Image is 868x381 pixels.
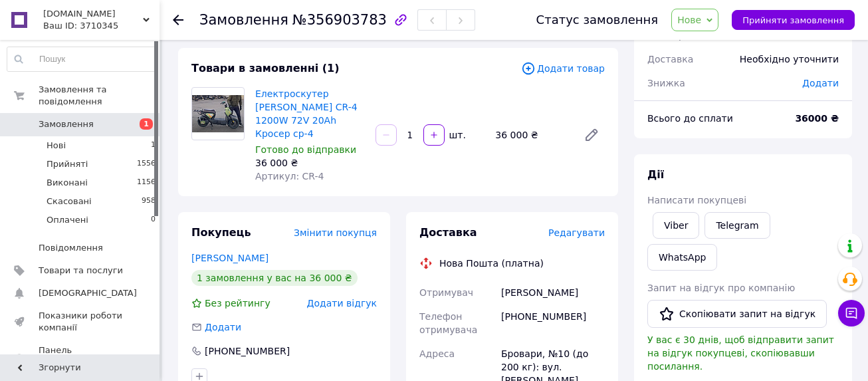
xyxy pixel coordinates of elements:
[802,78,839,88] span: Додати
[142,195,156,207] span: 958
[498,305,607,342] div: [PHONE_NUMBER]
[647,78,685,88] span: Знижка
[173,13,183,27] div: Повернутися назад
[647,54,693,64] span: Доставка
[446,128,467,142] div: шт.
[191,270,358,286] div: 1 замовлення у вас на 36 000 ₴
[7,47,156,71] input: Пошук
[140,118,153,130] span: 1
[47,214,88,226] span: Оплачені
[647,30,685,41] span: 1 товар
[39,287,137,299] span: [DEMOGRAPHIC_DATA]
[39,310,123,334] span: Показники роботи компанії
[255,156,365,170] div: 36 000 ₴
[191,226,251,239] span: Покупець
[191,253,269,263] a: [PERSON_NAME]
[151,140,156,152] span: 1
[419,311,477,335] span: Телефон отримувача
[255,171,324,182] span: Артикул: CR-4
[199,12,288,28] span: Замовлення
[521,61,605,76] span: Додати товар
[203,344,291,358] div: [PHONE_NUMBER]
[490,126,573,144] div: 36 000 ₴
[137,177,156,189] span: 1156
[647,283,795,293] span: Запит на відгук про компанію
[191,62,340,74] span: Товари в замовленні (1)
[732,45,847,74] div: Необхідно уточнити
[677,15,701,25] span: Нове
[39,118,94,130] span: Замовлення
[647,244,717,271] a: WhatsApp
[419,226,477,239] span: Доставка
[647,334,834,372] span: У вас є 30 днів, щоб відправити запит на відгук покупцеві, скопіювавши посилання.
[205,322,241,332] span: Додати
[39,84,160,108] span: Замовлення та повідомлення
[647,195,746,205] span: Написати покупцеві
[419,348,455,359] span: Адреса
[647,300,827,328] button: Скопіювати запит на відгук
[653,212,699,239] a: Viber
[578,122,605,148] a: Редагувати
[43,8,143,20] span: Euro-tekhnika.com.ua
[47,158,88,170] span: Прийняті
[39,265,123,277] span: Товари та послуги
[436,257,547,270] div: Нова Пошта (платна)
[255,88,358,139] a: Електроскутер [PERSON_NAME] CR-4 1200W 72V 20Ah Кросер ср-4
[205,298,271,309] span: Без рейтингу
[732,10,855,30] button: Прийняти замовлення
[39,344,123,368] span: Панель управління
[47,177,88,189] span: Виконані
[294,227,377,238] span: Змінити покупця
[47,195,92,207] span: Скасовані
[137,158,156,170] span: 1556
[307,298,377,309] span: Додати відгук
[419,287,473,298] span: Отримувач
[742,15,844,25] span: Прийняти замовлення
[647,113,733,124] span: Всього до сплати
[43,20,160,32] div: Ваш ID: 3710345
[255,144,356,155] span: Готово до відправки
[647,168,664,181] span: Дії
[39,242,103,254] span: Повідомлення
[498,281,607,305] div: [PERSON_NAME]
[795,113,839,124] b: 36000 ₴
[47,140,66,152] span: Нові
[548,227,605,238] span: Редагувати
[151,214,156,226] span: 0
[192,95,244,132] img: Електроскутер Crosser CR-4 1200W 72V 20Ah Кросер ср-4
[292,12,387,28] span: №356903783
[536,13,659,27] div: Статус замовлення
[838,300,865,326] button: Чат з покупцем
[705,212,770,239] a: Telegram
